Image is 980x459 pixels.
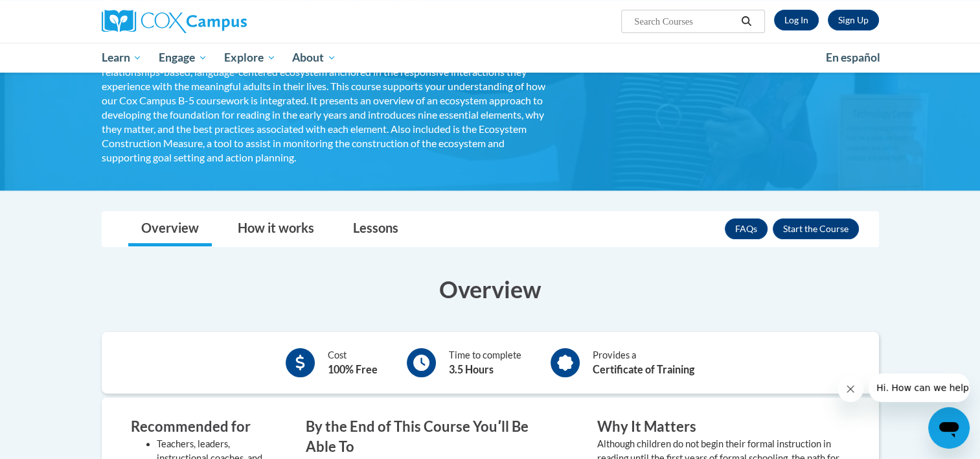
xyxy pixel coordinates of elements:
a: Engage [150,43,216,73]
div: Main menu [82,43,898,73]
span: En español [826,51,880,64]
a: How it works [225,212,327,246]
iframe: Close message [838,376,863,402]
span: Engage [159,50,207,65]
span: Learn [101,50,142,65]
button: Enroll [773,218,859,239]
h3: By the End of This Course Youʹll Be Able To [306,417,558,457]
span: Explore [224,50,276,65]
a: Register [828,10,879,30]
a: About [284,43,345,73]
button: Search [736,14,756,29]
h3: Why It Matters [597,417,850,437]
b: Certificate of Training [593,363,694,375]
h3: Recommended for [131,417,267,437]
a: Learn [93,43,151,73]
span: Hi. How can we help? [8,9,105,19]
iframe: Message from company [869,373,970,402]
a: Lessons [340,212,411,246]
a: Log In [774,10,819,30]
iframe: Button to launch messaging window [928,407,970,449]
a: Cox Campus [102,10,348,33]
a: FAQs [725,218,768,239]
img: Cox Campus [102,10,247,33]
a: Overview [128,212,212,246]
div: The path to becoming a confident, skilled reader begins very early in life- in fact, even before ... [102,22,549,165]
span: About [292,50,336,65]
h3: Overview [102,273,879,305]
a: En español [817,44,889,71]
b: 100% Free [328,363,378,375]
div: Time to complete [449,348,521,377]
div: Provides a [593,348,694,377]
a: Explore [216,43,284,73]
b: 3.5 Hours [449,363,494,375]
input: Search Courses [633,14,736,29]
div: Cost [328,348,378,377]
